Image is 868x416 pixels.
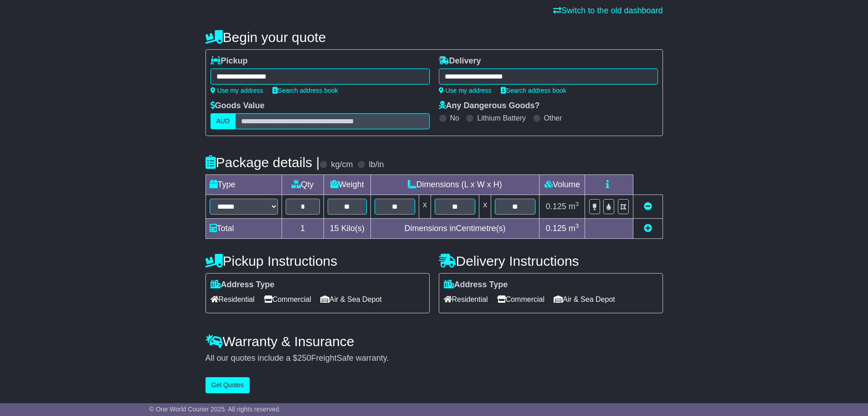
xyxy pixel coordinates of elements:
[553,6,663,15] a: Switch to the old dashboard
[450,114,459,122] label: No
[575,222,579,229] sup: 3
[569,224,579,233] span: m
[439,253,663,269] h4: Delivery Instructions
[205,377,250,393] button: Get Quotes
[370,175,539,195] td: Dimensions (L x W x H)
[644,224,652,233] a: Add new item
[331,160,353,170] label: kg/cm
[369,160,384,170] label: lb/in
[205,353,663,363] div: All our quotes include a $ FreightSafe warranty.
[444,280,508,290] label: Address Type
[324,219,371,239] td: Kilo(s)
[272,87,338,94] a: Search address book
[264,292,311,306] span: Commercial
[544,114,562,122] label: Other
[419,195,431,219] td: x
[575,200,579,207] sup: 3
[439,101,540,111] label: Any Dangerous Goods?
[205,175,282,195] td: Type
[211,56,248,66] label: Pickup
[205,253,430,269] h4: Pickup Instructions
[149,405,281,413] span: © One World Courier 2025. All rights reserved.
[569,202,579,211] span: m
[501,87,566,94] a: Search address book
[479,195,491,219] td: x
[644,202,652,211] a: Remove this item
[320,292,382,306] span: Air & Sea Depot
[282,219,324,239] td: 1
[211,292,255,306] span: Residential
[324,175,371,195] td: Weight
[497,292,544,306] span: Commercial
[211,280,275,290] label: Address Type
[539,175,585,195] td: Volume
[370,219,539,239] td: Dimensions in Centimetre(s)
[282,175,324,195] td: Qty
[298,353,311,363] span: 250
[546,202,566,211] span: 0.125
[205,334,663,349] h4: Warranty & Insurance
[554,292,615,306] span: Air & Sea Depot
[211,113,236,129] label: AUD
[439,87,492,94] a: Use my address
[477,114,526,122] label: Lithium Battery
[211,87,263,94] a: Use my address
[205,30,663,45] h4: Begin your quote
[211,101,265,111] label: Goods Value
[205,155,320,170] h4: Package details |
[330,224,339,233] span: 15
[444,292,488,306] span: Residential
[439,56,481,66] label: Delivery
[546,224,566,233] span: 0.125
[205,219,282,239] td: Total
